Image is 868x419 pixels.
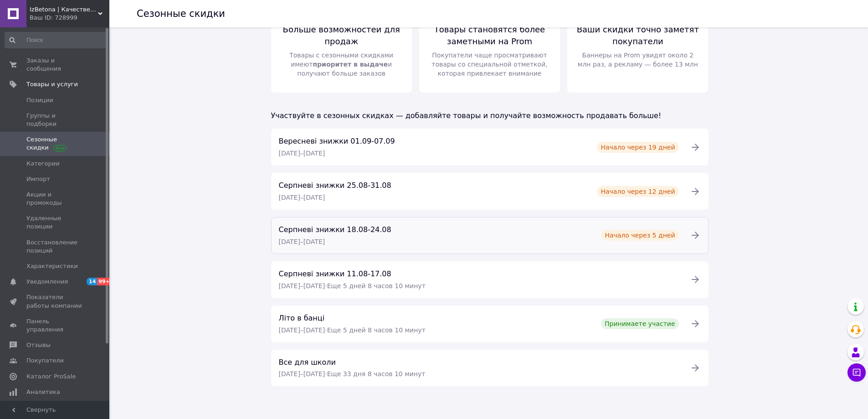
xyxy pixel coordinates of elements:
[279,194,325,201] span: [DATE] – [DATE]
[279,282,325,290] span: [DATE] – [DATE]
[87,278,97,285] span: 14
[279,225,391,234] span: Серпневі знижки 18.08-24.08
[30,14,109,22] div: Ваш ID: 728999
[26,357,64,365] span: Покупатели
[271,305,709,342] a: Літо в банці[DATE]–[DATE]·Еще 5 дней 8 часов 10 минутПринимаете участие
[271,350,709,387] a: Все для школи[DATE]–[DATE]·Еще 33 дня 8 часов 10 минут
[271,261,709,298] a: Серпневі знижки 11.08-17.08[DATE]–[DATE]·Еще 5 дней 8 часов 10 минут
[426,24,553,47] span: Товары становятся более заметными на Prom
[279,370,325,378] span: [DATE] – [DATE]
[137,8,225,19] h1: Сезонные скидки
[575,24,701,47] span: Ваши скидки точно заметят покупатели
[847,363,866,382] button: Чат с покупателем
[278,24,405,47] span: Больше возможностей для продаж
[279,326,325,334] span: [DATE] – [DATE]
[26,57,84,73] span: Заказы и сообщения
[26,80,78,88] span: Товары и услуги
[26,96,53,104] span: Позиции
[279,137,395,145] span: Вересневі знижки 01.09-07.09
[26,293,84,310] span: Показатели работы компании
[313,61,388,68] span: приоритет в выдаче
[26,262,78,270] span: Характеристики
[26,238,84,255] span: Восстановление позиций
[278,51,405,78] span: Товары с сезонными скидками имеют и получают больше заказов
[325,282,426,290] span: · Еще 5 дней 8 часов 10 минут
[325,326,426,334] span: · Еще 5 дней 8 часов 10 минут
[279,358,336,367] span: Все для школи
[26,214,84,231] span: Удаленные позиции
[279,314,325,322] span: Літо в банці
[279,150,325,157] span: [DATE] – [DATE]
[26,175,50,183] span: Импорт
[26,112,84,128] span: Группы и подборки
[279,238,325,245] span: [DATE] – [DATE]
[5,32,108,48] input: Поиск
[26,135,84,152] span: Сезонные скидки
[575,51,701,69] span: Баннеры на Prom увидят около 2 млн раз, а рекламу — более 13 млн
[601,143,675,152] span: Начало через 19 дней
[271,173,709,210] a: Серпневі знижки 25.08-31.08[DATE]–[DATE]Начало через 12 дней
[97,278,112,285] span: 99+
[426,51,553,78] span: Покупатели чаще просматривают товары со специальной отметкой, которая привлекает внимание
[30,5,98,14] span: IzBetona | Качественные товары по доступным ценам
[26,372,76,381] span: Каталог ProSale
[26,160,60,168] span: Категории
[26,191,84,207] span: Акции и промокоды
[325,370,425,378] span: · Еще 33 дня 8 часов 10 минут
[26,388,60,396] span: Аналитика
[279,269,391,278] span: Серпневі знижки 11.08-17.08
[271,111,662,120] span: Участвуйте в сезонных скидках — добавляйте товары и получайте возможность продавать больше!
[26,278,68,286] span: Уведомления
[26,341,51,349] span: Отзывы
[279,181,391,190] span: Серпневі знижки 25.08-31.08
[601,187,675,196] span: Начало через 12 дней
[605,319,675,328] span: Принимаете участие
[271,217,709,254] a: Серпневі знижки 18.08-24.08[DATE]–[DATE]Начало через 5 дней
[271,129,709,166] a: Вересневі знижки 01.09-07.09[DATE]–[DATE]Начало через 19 дней
[26,317,84,334] span: Панель управления
[605,231,675,240] span: Начало через 5 дней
